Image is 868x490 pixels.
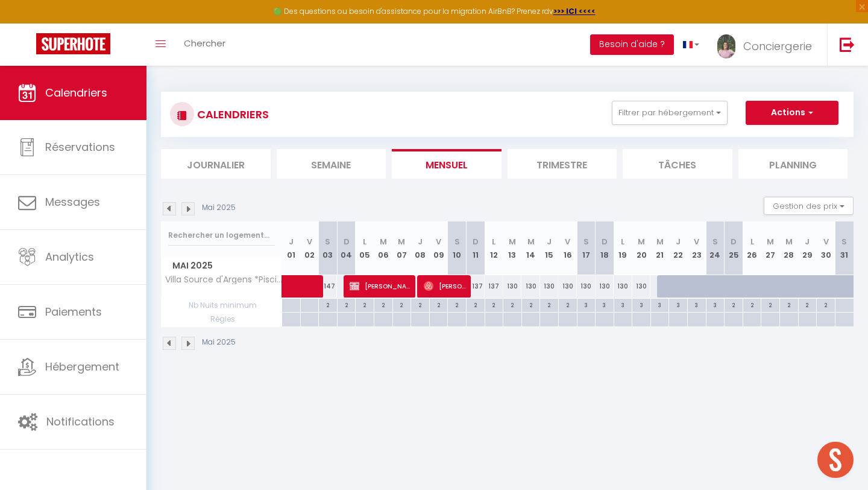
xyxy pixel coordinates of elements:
[725,221,743,275] th: 25
[558,221,577,275] th: 16
[764,197,854,215] button: Gestion des prix
[356,299,374,310] div: 2
[706,299,725,310] div: 3
[430,299,448,310] div: 2
[319,299,337,310] div: 2
[418,236,423,247] abbr: J
[492,236,495,247] abbr: L
[289,236,294,247] abbr: J
[356,221,374,275] th: 05
[473,236,479,247] abbr: D
[503,275,522,297] div: 130
[565,236,570,247] abbr: V
[596,299,614,310] div: 3
[614,275,632,297] div: 130
[547,236,552,247] abbr: J
[632,299,650,310] div: 3
[596,275,614,297] div: 130
[835,221,854,275] th: 31
[767,236,774,247] abbr: M
[650,221,669,275] th: 21
[45,304,102,319] span: Paiements
[168,224,275,246] input: Rechercher un logement...
[344,236,350,247] abbr: D
[817,442,854,478] div: Ouvrir le chat
[393,299,411,310] div: 2
[577,275,596,297] div: 130
[448,221,467,275] th: 10
[392,149,502,179] li: Mensuel
[761,221,780,275] th: 27
[36,33,110,54] img: Super Booking
[708,24,827,66] a: ... Conciergerie
[398,236,405,247] abbr: M
[338,299,356,310] div: 2
[540,275,559,297] div: 130
[553,6,596,16] a: >>> ICI <<<<
[738,149,848,179] li: Planning
[688,299,706,310] div: 3
[694,236,699,247] abbr: V
[612,101,728,125] button: Filtrer par hébergement
[785,236,793,247] abbr: M
[725,299,743,310] div: 2
[731,236,737,247] abbr: D
[706,221,725,275] th: 24
[669,299,687,310] div: 3
[350,275,412,297] span: [PERSON_NAME]
[509,236,516,247] abbr: M
[436,236,441,247] abbr: V
[162,257,281,275] span: Mai 2025
[411,299,429,310] div: 2
[780,221,799,275] th: 28
[743,221,761,275] th: 26
[817,299,835,310] div: 2
[540,299,558,310] div: 2
[374,299,392,310] div: 2
[621,236,624,247] abbr: L
[363,236,366,247] abbr: L
[577,221,596,275] th: 17
[602,236,608,247] abbr: D
[374,221,392,275] th: 06
[175,24,234,66] a: Chercher
[841,236,847,247] abbr: S
[805,236,810,247] abbr: J
[823,236,829,247] abbr: V
[45,85,107,100] span: Calendriers
[521,221,540,275] th: 14
[798,221,817,275] th: 29
[485,221,503,275] th: 12
[392,221,411,275] th: 07
[614,221,632,275] th: 19
[46,414,115,429] span: Notifications
[558,275,577,297] div: 130
[583,236,589,247] abbr: S
[590,34,674,55] button: Besoin d'aide ?
[799,299,817,310] div: 2
[163,275,284,284] span: Villa Source d'Argens *Piscine & Clim
[282,221,301,275] th: 01
[651,299,669,310] div: 3
[780,299,798,310] div: 2
[45,249,94,264] span: Analytics
[669,221,688,275] th: 22
[676,236,681,247] abbr: J
[577,299,596,310] div: 3
[522,299,540,310] div: 2
[746,101,838,125] button: Actions
[424,275,467,297] span: [PERSON_NAME]
[750,236,754,247] abbr: L
[307,236,312,247] abbr: V
[45,359,119,374] span: Hébergement
[448,299,466,310] div: 2
[162,313,281,326] span: Règles
[202,337,236,348] p: Mai 2025
[527,236,535,247] abbr: M
[503,221,522,275] th: 13
[202,202,236,214] p: Mai 2025
[380,236,387,247] abbr: M
[540,221,559,275] th: 15
[485,299,503,310] div: 2
[485,275,503,297] div: 137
